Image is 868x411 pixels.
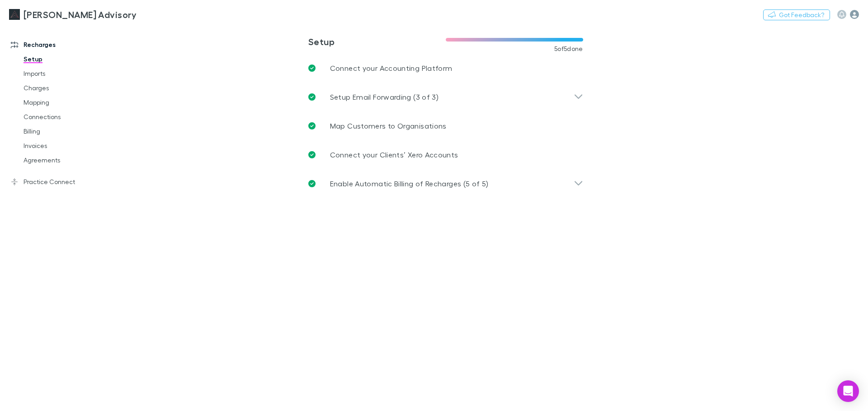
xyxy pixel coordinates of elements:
p: Map Customers to Organisations [330,120,447,131]
p: Connect your Accounting Platform [330,63,453,74]
p: Setup Email Forwarding (3 of 3) [330,92,439,102]
p: Connect your Clients’ Xero Accounts [330,149,458,160]
div: Enable Automatic Billing of Recharges (5 of 5) [301,169,590,198]
a: Charges [14,81,122,95]
a: Setup [14,52,122,66]
div: Setup Email Forwarding (3 of 3) [301,83,590,111]
a: Mapping [14,95,122,110]
a: Agreements [14,153,122,167]
h3: Setup [308,36,446,47]
a: Billing [14,124,122,139]
a: Invoices [14,139,122,153]
p: Enable Automatic Billing of Recharges (5 of 5) [330,178,489,189]
a: [PERSON_NAME] Advisory [4,4,142,25]
img: Liston Newton Advisory's Logo [9,9,20,20]
a: Connect your Clients’ Xero Accounts [301,140,590,169]
a: Map Customers to Organisations [301,111,590,140]
span: 5 of 5 done [554,45,583,52]
a: Connect your Accounting Platform [301,54,590,83]
a: Connections [14,110,122,124]
div: Open Intercom Messenger [837,380,859,402]
a: Imports [14,66,122,81]
button: Got Feedback? [763,9,830,20]
h3: [PERSON_NAME] Advisory [24,9,137,20]
a: Practice Connect [2,175,122,189]
a: Recharges [2,37,122,52]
